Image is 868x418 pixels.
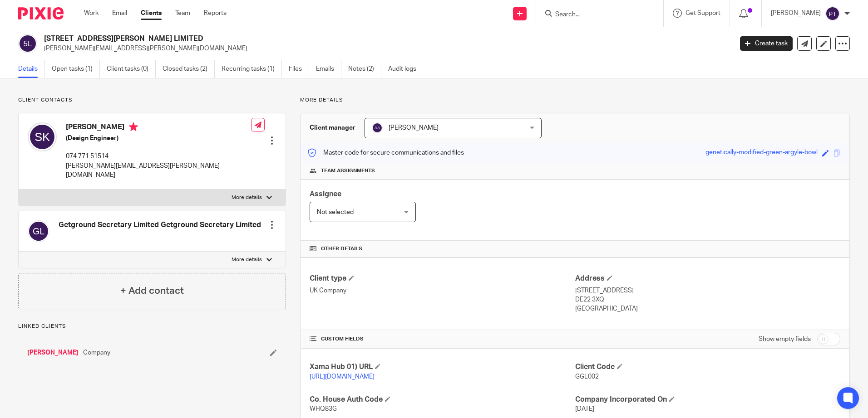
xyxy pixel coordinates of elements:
[389,125,439,131] span: [PERSON_NAME]
[44,34,590,44] h2: [STREET_ADDRESS][PERSON_NAME] LIMITED
[52,60,100,78] a: Open tasks (1)
[18,7,64,19] img: Pixie
[705,148,818,158] div: genetically-modified-green-argyle-bowl
[163,60,215,78] a: Closed tasks (2)
[66,122,251,134] h4: [PERSON_NAME]
[310,274,575,283] h4: Client type
[289,60,309,78] a: Files
[27,348,79,357] a: [PERSON_NAME]
[307,148,464,157] p: Master code for secure communications and files
[44,44,726,53] p: [PERSON_NAME][EMAIL_ADDRESS][PERSON_NAME][DOMAIN_NAME]
[83,348,110,357] span: Company
[740,36,793,51] a: Create task
[825,6,840,21] img: svg%3E
[18,60,45,78] a: Details
[575,286,840,295] p: [STREET_ADDRESS]
[310,335,575,343] h4: CUSTOM FIELDS
[66,152,251,161] p: 074 771 51514
[204,9,227,18] a: Reports
[112,9,127,18] a: Email
[575,295,840,304] p: DE22 3XQ
[107,60,156,78] a: Client tasks (0)
[84,9,99,18] a: Work
[59,220,261,230] h4: Getground Secretary Limited Getground Secretary Limited
[554,11,636,19] input: Search
[686,10,720,16] span: Get Support
[575,362,840,372] h4: Client Code
[66,161,251,180] p: [PERSON_NAME][EMAIL_ADDRESS][PERSON_NAME][DOMAIN_NAME]
[575,304,840,313] p: [GEOGRAPHIC_DATA]
[232,194,262,201] p: More details
[575,395,840,404] h4: Company Incorporated On
[18,34,37,53] img: svg%3E
[120,284,184,298] h4: + Add contact
[129,122,138,131] i: Primary
[18,323,286,330] p: Linked clients
[575,274,840,283] h4: Address
[28,122,57,151] img: svg%3E
[321,167,375,175] span: Team assignments
[310,395,575,404] h4: Co. House Auth Code
[222,60,282,78] a: Recurring tasks (1)
[310,123,355,132] h3: Client manager
[310,406,337,412] span: WHQ83G
[317,209,354,215] span: Not selected
[66,134,251,143] h5: (Design Engineer)
[321,245,362,253] span: Other details
[310,362,575,372] h4: Xama Hub 01) URL
[310,286,575,295] p: UK Company
[28,220,49,242] img: svg%3E
[575,406,594,412] span: [DATE]
[310,374,375,380] a: [URL][DOMAIN_NAME]
[232,256,262,263] p: More details
[141,9,162,18] a: Clients
[348,60,381,78] a: Notes (2)
[771,9,821,18] p: [PERSON_NAME]
[372,122,383,133] img: svg%3E
[18,97,286,104] p: Client contacts
[575,374,599,380] span: GGL002
[759,335,811,344] label: Show empty fields
[316,60,341,78] a: Emails
[175,9,190,18] a: Team
[300,97,850,104] p: More details
[310,190,341,198] span: Assignee
[388,60,423,78] a: Audit logs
